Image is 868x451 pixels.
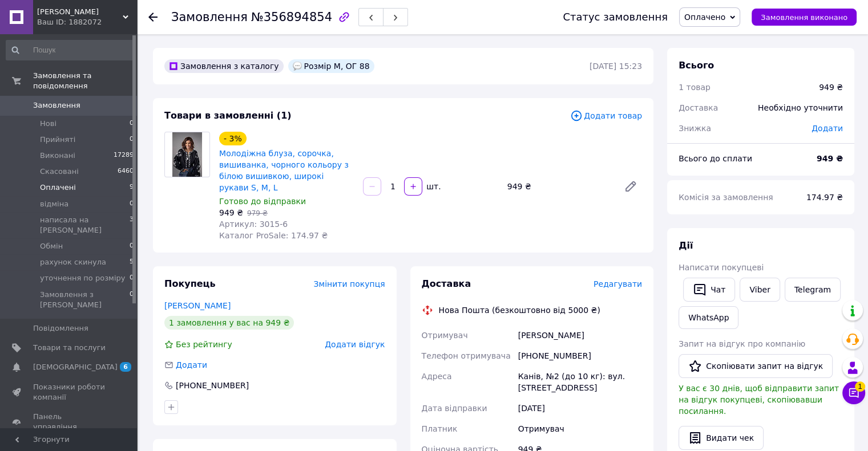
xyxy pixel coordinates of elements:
[314,279,385,289] span: Змінити покупця
[219,132,247,145] div: - 3%
[219,208,243,217] span: 949 ₴
[40,241,63,251] span: Обмін
[819,82,843,93] div: 949 ₴
[761,13,847,22] span: Замовлення виконано
[33,362,118,372] span: [DEMOGRAPHIC_DATA]
[172,132,202,177] img: Молодіжна блуза, сорочка, вишиванка, чорного кольору з білою вишивкою, широкі рукави S, M, L
[516,419,644,439] div: Отримувач
[679,339,805,348] span: Запит на відгук про компанію
[37,7,123,17] span: Наталі
[33,343,106,353] span: Товари та послуги
[40,166,79,177] span: Скасовані
[422,404,487,413] span: Дата відправки
[164,110,292,121] span: Товари в замовленні (1)
[40,199,68,209] span: відміна
[219,197,306,206] span: Готово до відправки
[855,381,865,392] span: 1
[40,151,75,161] span: Виконані
[422,424,458,433] span: Платник
[812,124,843,133] span: Додати
[130,199,134,209] span: 0
[752,9,857,26] button: Замовлення виконано
[40,215,130,235] span: написала на [PERSON_NAME]
[288,59,374,73] div: Розмір M, ОГ 88
[563,11,668,23] div: Статус замовлення
[422,372,452,381] span: Адреса
[751,95,850,120] div: Необхідно уточнити
[679,384,839,416] span: У вас є 30 днів, щоб відправити запит на відгук покупцеві, скопіювавши посилання.
[114,151,134,161] span: 17289
[516,398,644,419] div: [DATE]
[785,278,841,302] a: Telegram
[422,278,471,289] span: Доставка
[164,278,216,289] span: Покупець
[422,351,511,360] span: Телефон отримувача
[516,366,644,398] div: Канів, №2 (до 10 кг): вул. [STREET_ADDRESS]
[679,124,711,133] span: Знижка
[118,166,134,177] span: 6460
[817,154,843,163] b: 949 ₴
[164,59,284,73] div: Замовлення з каталогу
[679,240,693,251] span: Дії
[423,181,442,192] div: шт.
[679,263,764,272] span: Написати покупцеві
[806,193,843,202] span: 174.97 ₴
[679,154,752,163] span: Всього до сплати
[679,426,764,450] button: Видати чек
[219,231,328,240] span: Каталог ProSale: 174.97 ₴
[679,354,833,378] button: Скопіювати запит на відгук
[570,109,642,122] span: Додати товар
[251,10,332,24] span: №356894854
[130,257,134,267] span: 5
[33,323,88,334] span: Повідомлення
[176,340,232,349] span: Без рейтингу
[176,360,207,369] span: Додати
[40,119,56,129] span: Нові
[40,257,106,267] span: рахунок скинула
[130,273,134,283] span: 0
[436,304,603,316] div: Нова Пошта (безкоштовно від 5000 ₴)
[516,325,644,346] div: [PERSON_NAME]
[40,182,76,193] span: Оплачені
[684,13,725,22] span: Оплачено
[33,412,106,432] span: Панель управління
[516,346,644,366] div: [PHONE_NUMBER]
[842,381,865,404] button: Чат з покупцем1
[175,380,250,391] div: [PHONE_NUMBER]
[325,340,385,349] span: Додати відгук
[37,17,137,27] div: Ваш ID: 1882072
[40,273,125,283] span: уточнення по розміру
[679,83,710,92] span: 1 товар
[590,62,642,71] time: [DATE] 15:23
[40,290,130,310] span: Замовлення з [PERSON_NAME]
[130,290,134,310] span: 0
[679,103,718,112] span: Доставка
[594,279,642,289] span: Редагувати
[293,62,302,71] img: :speech_balloon:
[619,175,642,198] a: Редагувати
[683,278,735,302] button: Чат
[33,71,137,91] span: Замовлення та повідомлення
[40,135,75,145] span: Прийняті
[219,220,288,229] span: Артикул: 3015-6
[679,306,738,329] a: WhatsApp
[130,135,134,145] span: 0
[422,331,468,340] span: Отримувач
[120,362,131,372] span: 6
[6,40,135,60] input: Пошук
[33,100,80,111] span: Замовлення
[219,149,349,192] a: Молодіжна блуза, сорочка, вишиванка, чорного кольору з білою вишивкою, широкі рукави S, M, L
[679,60,714,71] span: Всього
[148,11,158,23] div: Повернутися назад
[164,316,294,330] div: 1 замовлення у вас на 949 ₴
[247,209,268,217] span: 979 ₴
[740,278,780,302] a: Viber
[164,301,231,310] a: [PERSON_NAME]
[33,382,106,403] span: Показники роботи компанії
[130,182,134,193] span: 9
[171,10,248,24] span: Замовлення
[503,178,615,194] div: 949 ₴
[130,241,134,251] span: 0
[130,119,134,129] span: 0
[679,193,773,202] span: Комісія за замовлення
